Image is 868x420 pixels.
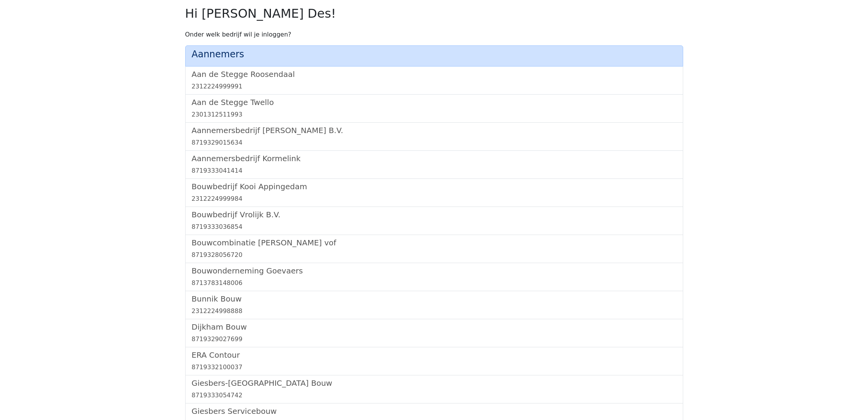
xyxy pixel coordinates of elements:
div: 8719329027699 [192,335,677,344]
a: Aan de Stegge Roosendaal2312224999991 [192,70,677,91]
div: 8719333036854 [192,222,677,232]
a: Bouwbedrijf Kooi Appingedam2312224999984 [192,182,677,203]
div: 2301312511993 [192,110,677,119]
h2: Hi [PERSON_NAME] Des! [185,6,683,21]
h4: Aannemers [192,49,677,60]
div: 2312224998888 [192,307,677,316]
a: Aan de Stegge Twello2301312511993 [192,98,677,119]
a: Giesbers-[GEOGRAPHIC_DATA] Bouw8719333054742 [192,378,677,400]
h5: Bouwbedrijf Vrolijk B.V. [192,210,677,219]
a: Bunnik Bouw2312224998888 [192,294,677,316]
h5: Giesbers Servicebouw [192,407,677,416]
h5: Aan de Stegge Roosendaal [192,70,677,79]
div: 8719329015634 [192,138,677,147]
div: 8719332100037 [192,363,677,372]
a: Bouwonderneming Goevaers8713783148006 [192,266,677,288]
a: Aannemersbedrijf Kormelink8719333041414 [192,154,677,175]
a: Bouwcombinatie [PERSON_NAME] vof8719328056720 [192,238,677,260]
h5: ERA Contour [192,350,677,360]
h5: Dijkham Bouw [192,322,677,332]
h5: Bouwonderneming Goevaers [192,266,677,275]
div: 8713783148006 [192,278,677,288]
h5: Bunnik Bouw [192,294,677,303]
a: Dijkham Bouw8719329027699 [192,322,677,344]
div: 2312224999991 [192,82,677,91]
h5: Bouwcombinatie [PERSON_NAME] vof [192,238,677,247]
p: Onder welk bedrijf wil je inloggen? [185,30,683,39]
h5: Aannemersbedrijf [PERSON_NAME] B.V. [192,126,677,135]
div: 8719328056720 [192,250,677,260]
h5: Giesbers-[GEOGRAPHIC_DATA] Bouw [192,378,677,388]
h5: Aan de Stegge Twello [192,98,677,107]
div: 8719333041414 [192,166,677,175]
a: Bouwbedrijf Vrolijk B.V.8719333036854 [192,210,677,232]
div: 8719333054742 [192,391,677,400]
a: ERA Contour8719332100037 [192,350,677,372]
a: Aannemersbedrijf [PERSON_NAME] B.V.8719329015634 [192,126,677,147]
div: 2312224999984 [192,194,677,203]
h5: Bouwbedrijf Kooi Appingedam [192,182,677,191]
h5: Aannemersbedrijf Kormelink [192,154,677,163]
